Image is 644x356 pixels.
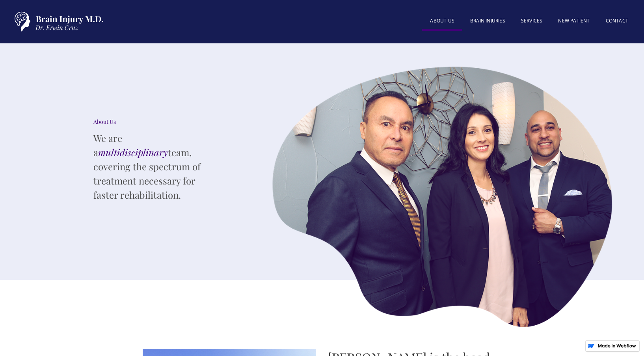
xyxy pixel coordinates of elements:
a: BRAIN INJURIES [462,13,513,29]
p: We are a team, covering the spectrum of treatment necessary for faster rehabilitation. [93,131,212,202]
a: New patient [550,13,597,29]
a: About US [422,13,462,31]
em: multidisciplinary [98,146,168,158]
img: Made in Webflow [597,344,636,348]
a: Contact [598,13,636,29]
a: home [8,8,106,35]
div: About Us [93,118,212,126]
a: SERVICES [513,13,551,29]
